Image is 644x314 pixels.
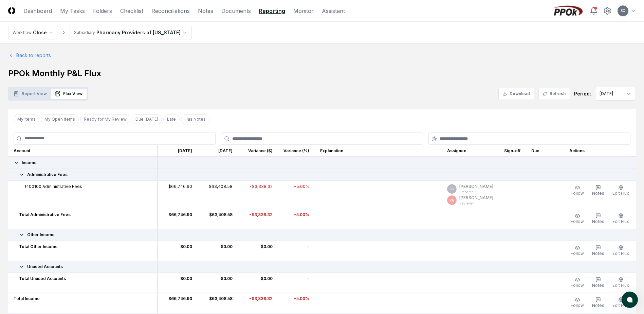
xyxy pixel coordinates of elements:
button: Has Notes [181,114,209,124]
span: Total Unused Accounts [19,276,66,282]
h1: PPOk Monthly P&L Flux [8,68,636,79]
button: Refresh [538,88,570,100]
button: Flux View [51,89,87,99]
span: Unused Accounts [27,264,63,270]
th: [DATE] [158,145,198,157]
span: Total Administrative Fees [19,212,71,218]
td: $63,408.58 [198,209,238,229]
button: Follow [569,276,585,290]
button: Edit Flux [611,184,630,198]
p: Reviewer [459,201,493,206]
a: Reporting [259,7,285,15]
th: Explanation [315,145,442,157]
button: Report View [10,89,51,99]
button: SC [617,5,629,17]
span: Edit Flux [612,303,629,308]
span: Total Income [14,296,40,302]
button: atlas-launcher [622,292,638,308]
td: -5.00% [278,180,315,209]
td: $0.00 [158,241,198,261]
a: Dashboard [23,7,52,15]
a: Checklist [120,7,143,15]
a: Monitor [293,7,314,15]
td: $0.00 [238,273,278,293]
td: $0.00 [198,241,238,261]
button: Notes [591,276,606,290]
span: Income [22,160,37,166]
th: Due [526,145,564,157]
span: Edit Flux [612,283,629,288]
a: My Tasks [60,7,85,15]
button: Notes [591,184,606,198]
img: PPOk logo [552,5,584,16]
span: SC [449,187,454,192]
td: $66,746.90 [158,180,198,209]
button: Notes [591,296,606,310]
button: My Items [14,114,39,124]
span: 1400100 Administrative Fees [24,184,82,190]
button: Follow [569,212,585,226]
td: $0.00 [238,241,278,261]
button: Notes [591,212,606,226]
div: Subsidiary [74,30,95,36]
td: -$3,338.32 [238,293,278,313]
th: Account [8,145,158,157]
a: Documents [221,7,251,15]
span: Edit Flux [612,251,629,256]
div: Workflow [13,30,32,36]
button: Follow [569,184,585,198]
td: $66,746.90 [158,293,198,313]
span: Other Income [27,232,55,238]
th: [DATE] [198,145,238,157]
button: Follow [569,296,585,310]
span: Edit Flux [612,219,629,224]
a: Assistant [322,7,345,15]
button: Notes [591,244,606,258]
span: Edit Flux [612,191,629,196]
span: Follow [571,251,584,256]
td: -5.00% [278,209,315,229]
a: Back to reports [8,52,51,59]
th: Variance (%) [278,145,315,157]
button: Edit Flux [611,296,630,310]
span: Follow [571,283,584,288]
span: Notes [592,191,604,196]
td: - [278,273,315,293]
span: Total Other Income [19,244,58,250]
td: $63,408.58 [198,293,238,313]
span: Notes [592,219,604,224]
th: Sign-off [499,145,526,157]
span: Notes [592,251,604,256]
img: Logo [8,7,15,14]
th: Actions [564,145,636,157]
button: Follow [569,244,585,258]
td: - [278,241,315,261]
td: $0.00 [198,273,238,293]
td: $63,408.58 [198,180,238,209]
a: Reconciliations [151,7,190,15]
div: Period: [574,90,591,97]
span: Notes [592,303,604,308]
span: Follow [571,219,584,224]
button: Edit Flux [611,212,630,226]
p: [PERSON_NAME] [459,184,493,190]
span: Follow [571,303,584,308]
a: Notes [198,7,213,15]
p: Preparer [459,190,493,195]
th: Assignee [442,145,499,157]
span: Notes [592,283,604,288]
td: -$3,338.32 [238,180,278,209]
button: Edit Flux [611,276,630,290]
span: Follow [571,191,584,196]
button: Ready for My Review [80,114,130,124]
span: Administrative Fees [27,172,68,178]
nav: breadcrumb [8,26,192,39]
button: Due Today [132,114,162,124]
button: Edit Flux [611,244,630,258]
span: RG [449,198,455,203]
span: SC [621,8,625,13]
td: $0.00 [158,273,198,293]
button: Download [498,88,534,100]
th: Variance ($) [238,145,278,157]
p: [PERSON_NAME] [459,195,493,201]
